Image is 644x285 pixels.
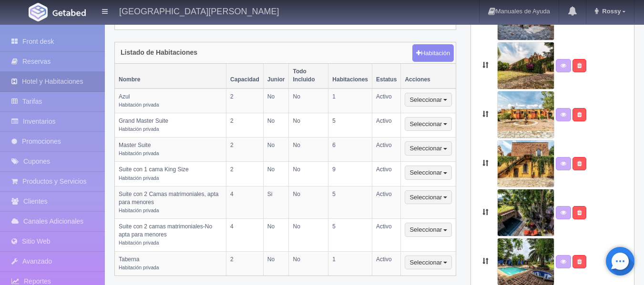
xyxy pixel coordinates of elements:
small: Habitación privada [119,240,159,246]
button: Seleccionar [405,93,452,107]
td: Activo [372,186,401,218]
td: Si [263,186,289,218]
td: 2 [226,162,264,186]
td: No [263,219,289,251]
td: No [289,162,328,186]
img: 558_6608.png [497,189,554,236]
th: Habitaciones [328,64,372,88]
td: Activo [372,219,401,251]
td: No [289,251,328,275]
td: Taberna [115,251,226,275]
td: 5 [328,113,372,137]
img: 558_6611.png [497,42,554,89]
td: 9 [328,162,372,186]
td: No [263,251,289,275]
button: Seleccionar [405,190,452,205]
td: 2 [226,88,264,113]
td: No [263,113,289,137]
td: Activo [372,113,401,137]
td: No [263,162,289,186]
small: Habitación privada [119,208,159,213]
th: Junior [263,64,289,88]
td: No [289,138,328,162]
small: Habitación privada [119,151,159,156]
td: No [263,88,289,113]
th: Todo Incluido [289,64,328,88]
small: Habitación privada [119,102,159,108]
td: Activo [372,88,401,113]
img: Getabed [52,9,86,16]
td: No [289,113,328,137]
td: No [289,88,328,113]
button: Seleccionar [405,117,452,131]
th: Capacidad [226,64,264,88]
td: 2 [226,138,264,162]
td: Grand Master Suite [115,113,226,137]
h4: Listado de Habitaciones [121,49,197,56]
th: Acciones [401,64,456,88]
td: Activo [372,251,401,275]
button: Seleccionar [405,141,452,156]
small: Habitación privada [119,176,159,181]
td: 5 [328,219,372,251]
img: 558_6606.png [497,140,554,187]
td: Master Suite [115,138,226,162]
td: Suite con 2 Camas matrimoniales, apta para menores [115,186,226,218]
th: Estatus [372,64,401,88]
td: No [263,138,289,162]
td: 5 [328,186,372,218]
button: Seleccionar [405,166,452,180]
td: Activo [372,162,401,186]
td: Activo [372,138,401,162]
td: No [289,219,328,251]
button: Seleccionar [405,223,452,237]
td: Suite con 1 cama King Size [115,162,226,186]
button: Seleccionar [405,256,452,270]
td: No [289,186,328,218]
th: Nombre [115,64,226,88]
td: 2 [226,251,264,275]
small: Habitación privada [119,265,159,270]
td: Suite con 2 camas matrimoniales-No apta para menores [115,219,226,251]
img: Getabed [29,3,48,21]
span: Rossy [600,8,621,15]
img: 558_6610.png [497,91,554,138]
td: 1 [328,251,372,275]
td: 2 [226,113,264,137]
td: 4 [226,186,264,218]
td: Azul [115,88,226,113]
td: 4 [226,219,264,251]
button: Habitación [412,44,454,62]
td: 6 [328,138,372,162]
small: Habitación privada [119,127,159,132]
td: 1 [328,88,372,113]
h4: [GEOGRAPHIC_DATA][PERSON_NAME] [119,5,279,17]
